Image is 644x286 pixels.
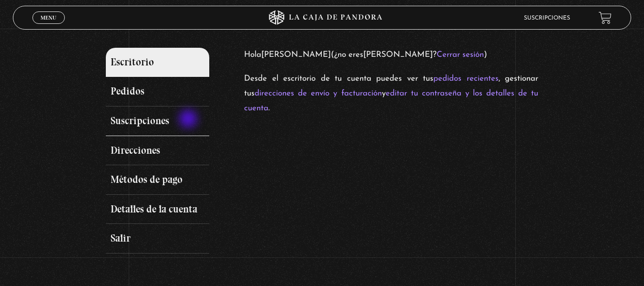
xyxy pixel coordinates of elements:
[106,195,210,224] a: Detalles de la cuenta
[261,51,331,59] strong: [PERSON_NAME]
[106,48,210,77] a: Escritorio
[106,77,210,106] a: Pedidos
[437,51,484,59] a: Cerrar sesión
[433,74,499,83] a: pedidos recientes
[599,11,612,24] a: View your shopping cart
[37,23,60,30] span: Cerrar
[106,165,210,195] a: Métodos de pago
[106,106,210,136] a: Suscripciones
[106,136,210,166] a: Direcciones
[106,224,210,254] a: Salir
[244,89,538,112] a: editar tu contraseña y los detalles de tu cuenta
[363,51,433,59] strong: [PERSON_NAME]
[244,48,538,63] p: Hola (¿no eres ? )
[244,72,538,116] p: Desde el escritorio de tu cuenta puedes ver tus , gestionar tus y .
[41,15,56,21] span: Menu
[255,89,382,97] a: direcciones de envío y facturación
[106,48,235,254] nav: Páginas de cuenta
[524,15,570,21] a: Suscripciones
